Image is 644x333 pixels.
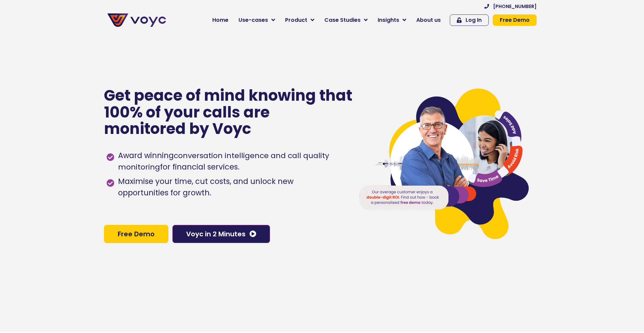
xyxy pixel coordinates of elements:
a: Home [207,13,233,27]
span: Log In [466,17,482,23]
span: Home [212,16,228,24]
a: [PHONE_NUMBER] [484,4,537,9]
a: About us [411,13,446,27]
a: Log In [450,14,489,26]
span: Product [285,16,307,24]
img: voyc-full-logo [107,13,166,27]
span: Free Demo [118,231,155,237]
a: Free Demo [493,14,537,26]
span: Maximise your time, cut costs, and unlock new opportunities for growth. [116,176,345,199]
span: Insights [378,16,399,24]
span: Case Studies [324,16,361,24]
span: Free Demo [500,17,530,23]
a: Product [280,13,319,27]
a: Insights [373,13,411,27]
a: Case Studies [319,13,373,27]
a: Use-cases [233,13,280,27]
h1: conversation intelligence and call quality monitoring [118,150,329,172]
span: Use-cases [238,16,268,24]
a: Free Demo [104,225,168,243]
span: Award winning for financial services. [116,150,345,173]
p: Get peace of mind knowing that 100% of your calls are monitored by Voyc [104,87,353,137]
span: About us [416,16,441,24]
span: Voyc in 2 Minutes [186,231,246,237]
a: Voyc in 2 Minutes [172,225,270,243]
span: [PHONE_NUMBER] [493,4,537,9]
